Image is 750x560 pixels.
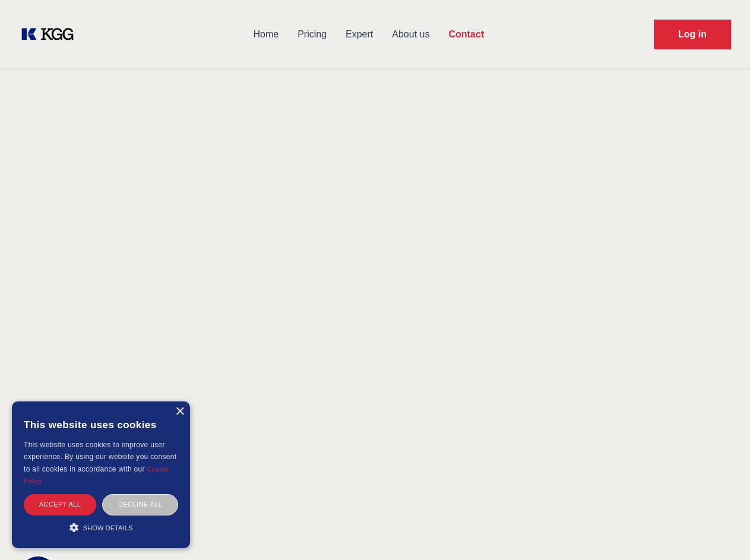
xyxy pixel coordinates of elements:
a: Contact [439,19,493,50]
iframe: Chat Widget [691,503,750,560]
a: KOL Knowledge Platform: Talk to Key External Experts (KEE) [19,25,83,44]
div: Show details [24,521,178,533]
div: Accept all [24,494,96,515]
a: Request Demo [654,20,731,49]
a: Cookie Policy [24,466,169,485]
a: Pricing [288,19,336,50]
div: Decline all [102,494,178,515]
a: Home [243,19,288,50]
span: Show details [83,524,133,531]
span: This website uses cookies to improve user experience. By using our website you consent to all coo... [24,441,176,473]
div: This website uses cookies [24,410,178,439]
a: Expert [336,19,382,50]
a: About us [382,19,439,50]
div: Close [175,407,184,416]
